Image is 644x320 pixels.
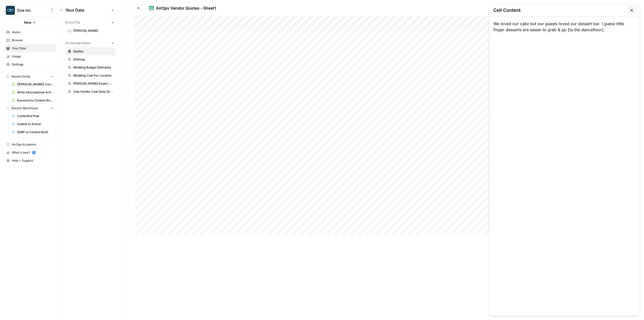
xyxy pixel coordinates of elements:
[12,38,54,43] span: Browse
[9,80,56,88] a: [[PERSON_NAME]] Content Creation
[65,7,109,13] span: Your Data
[489,17,640,316] div: We loved our cake but our guests loved our dessert bar. I guess little finger desserts are easier...
[17,130,54,134] span: SERP to Content Brief
[12,62,54,67] span: Settings
[17,122,54,126] span: Outline to Article
[17,98,54,103] span: Keyword to Content Brief Grid
[65,27,115,35] a: [PERSON_NAME]
[12,74,30,79] span: Recent Grids
[33,151,34,154] text: 5
[4,44,56,52] a: Your Data
[17,8,47,13] span: Zola Inc
[12,106,38,111] span: Recent Workflows
[4,140,56,149] a: AirOps Academy
[32,151,36,154] a: 5
[12,30,54,34] span: Home
[4,157,56,165] button: Help + Support
[73,73,113,78] span: Wedding Cost Per Location
[9,96,56,104] a: Keyword to Content Brief Grid
[12,142,54,147] span: AirOps Academy
[73,57,113,62] span: Sitemap
[4,19,56,26] button: New
[4,36,56,44] a: Browse
[65,41,91,45] span: Knowledge Bases
[65,47,115,55] a: Quotes
[6,6,15,15] img: Zola Inc Logo
[4,52,56,60] a: Usage
[4,104,56,112] button: Recent Workflows
[4,4,56,17] button: Workspace: Zola Inc
[24,20,31,25] span: New
[9,128,56,136] a: SERP to Content Brief
[17,82,54,87] span: [[PERSON_NAME]] Content Creation
[12,54,54,59] span: Usage
[4,73,56,80] button: Recent Grids
[9,88,56,96] a: Write Informational Article
[12,46,54,51] span: Your Data
[9,120,56,128] a: Outline to Article
[4,28,56,36] a: Home
[65,88,115,96] a: Zola Vendor Cost Data 2025
[73,49,113,54] span: Quotes
[135,4,143,12] button: Go back
[73,81,113,86] span: [PERSON_NAME] Expert Advice Articles
[12,158,54,163] span: Help + Support
[65,63,115,72] a: Wedding Budget Estimates
[65,55,115,63] a: Sitemap
[65,20,80,25] span: Brand Kits
[17,114,54,118] span: Contentful Post
[4,60,56,68] a: Settings
[73,28,113,33] span: [PERSON_NAME]
[73,89,113,94] span: Zola Vendor Cost Data 2025
[9,112,56,120] a: Contentful Post
[17,90,54,95] span: Write Informational Article
[156,5,216,11] div: AirOps Vendor Quotes - Sheet1
[65,80,115,88] a: [PERSON_NAME] Expert Advice Articles
[65,72,115,80] a: Wedding Cost Per Location
[4,149,56,156] div: What's new?
[4,149,56,157] button: What's new? 5
[73,65,113,70] span: Wedding Budget Estimates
